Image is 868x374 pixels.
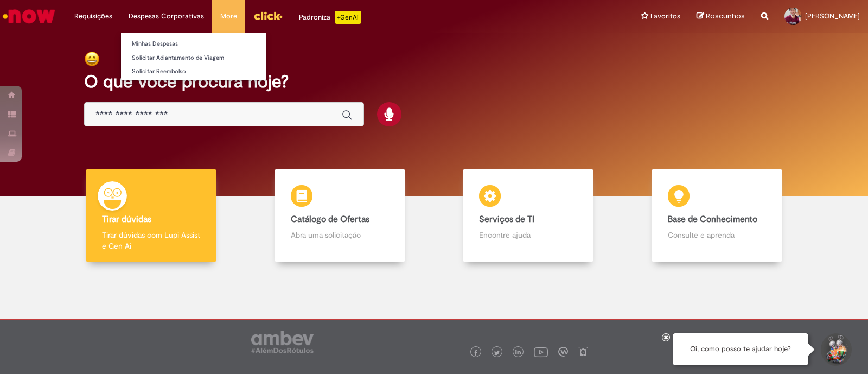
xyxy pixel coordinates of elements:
[706,11,745,21] span: Rascunhos
[299,11,361,24] div: Padroniza
[1,5,57,27] img: ServiceNow
[291,230,389,240] p: Abra uma solicitação
[819,333,852,366] button: Iniciar Conversa de Suporte
[558,347,568,357] img: logo_footer_workplace.png
[74,11,112,22] span: Requisições
[494,350,500,356] img: logo_footer_twitter.png
[697,11,745,22] a: Rascunhos
[515,350,521,356] img: logo_footer_linkedin.png
[805,11,860,21] span: [PERSON_NAME]
[434,169,623,263] a: Serviços de TI Encontre ajuda
[623,169,812,263] a: Base de Conhecimento Consulte e aprenda
[251,331,314,353] img: logo_footer_ambev_rotulo_gray.png
[673,333,808,365] div: Oi, como posso te ajudar hoje?
[220,11,237,22] span: More
[84,72,784,91] h2: O que você procura hoje?
[57,169,246,263] a: Tirar dúvidas Tirar dúvidas com Lupi Assist e Gen Ai
[129,11,204,22] span: Despesas Corporativas
[335,11,361,24] p: +GenAi
[121,38,266,50] a: Minhas Despesas
[120,33,266,81] ul: Despesas Corporativas
[578,347,588,357] img: logo_footer_naosei.png
[291,214,369,225] b: Catálogo de Ofertas
[479,214,534,225] b: Serviços de TI
[668,230,766,240] p: Consulte e aprenda
[84,51,100,67] img: happy-face.png
[473,350,478,356] img: logo_footer_facebook.png
[650,11,680,22] span: Favoritos
[479,230,577,240] p: Encontre ajuda
[102,214,151,225] b: Tirar dúvidas
[121,52,266,64] a: Solicitar Adiantamento de Viagem
[534,345,548,359] img: logo_footer_youtube.png
[102,230,200,251] p: Tirar dúvidas com Lupi Assist e Gen Ai
[668,214,757,225] b: Base de Conhecimento
[253,8,283,24] img: click_logo_yellow_360x200.png
[246,169,435,263] a: Catálogo de Ofertas Abra uma solicitação
[121,66,266,78] a: Solicitar Reembolso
